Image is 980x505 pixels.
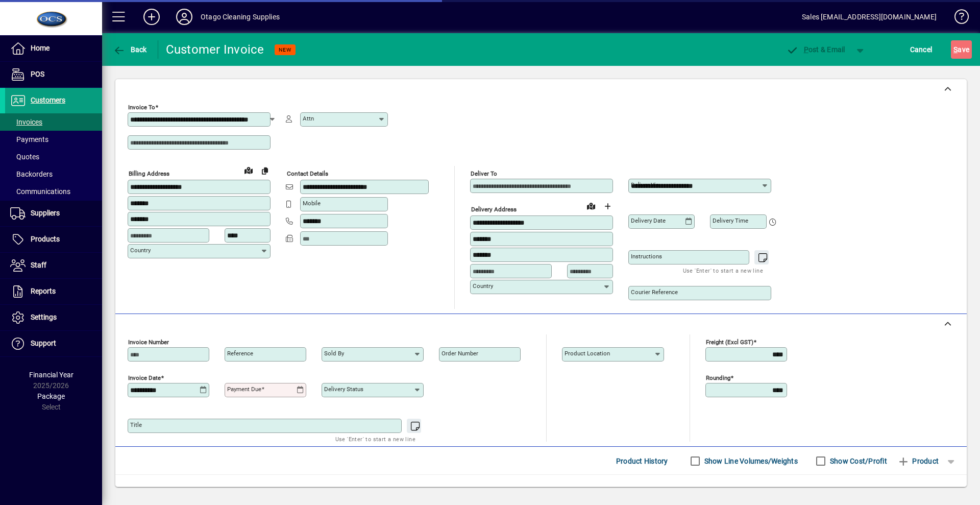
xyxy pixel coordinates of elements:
mat-label: Delivery time [713,217,748,224]
a: View on map [240,162,257,178]
a: Suppliers [5,201,102,226]
a: Quotes [5,148,102,165]
mat-label: Product location [565,350,610,357]
span: Backorders [10,170,53,178]
button: Choose address [599,198,616,214]
span: P [804,45,808,54]
mat-label: Deliver via [631,181,659,188]
a: Settings [5,305,102,330]
div: Sales [EMAIL_ADDRESS][DOMAIN_NAME] [802,9,937,25]
a: Payments [5,131,102,148]
mat-label: Delivery date [631,217,666,224]
mat-label: Invoice To [128,104,155,111]
span: Products [31,235,60,243]
mat-label: Reference [227,350,253,357]
a: Communications [5,183,102,200]
a: Support [5,331,102,356]
span: Payments [10,135,48,143]
a: Reports [5,279,102,304]
mat-label: Deliver To [471,170,497,177]
mat-label: Attn [303,115,314,122]
mat-label: Country [130,247,151,254]
span: Package [37,392,65,400]
span: Staff [31,261,46,269]
mat-label: Invoice number [128,339,169,346]
mat-label: Title [130,421,142,428]
span: S [953,45,958,54]
button: Profile [168,8,201,26]
mat-label: Delivery status [324,386,363,393]
button: Save [951,40,972,59]
mat-hint: Use 'Enter' to start a new line [683,264,763,276]
button: Add [135,8,168,26]
span: Product History [616,453,668,469]
mat-label: Invoice date [128,374,161,381]
span: Quotes [10,153,39,161]
span: Financial Year [29,371,73,379]
label: Show Line Volumes/Weights [702,456,798,466]
span: Back [113,45,147,54]
span: Suppliers [31,209,60,217]
span: Communications [10,187,70,196]
div: Otago Cleaning Supplies [201,9,280,25]
span: Cancel [910,41,933,58]
mat-label: Payment due [227,386,261,393]
mat-label: Freight (excl GST) [706,339,753,346]
span: Invoices [10,118,42,126]
a: Invoices [5,113,102,131]
a: Staff [5,253,102,278]
label: Show Cost/Profit [828,456,887,466]
a: Knowledge Base [947,2,967,35]
div: Customer Invoice [166,41,264,58]
app-page-header-button: Back [102,40,158,59]
span: ave [953,41,969,58]
mat-label: Mobile [303,200,321,207]
mat-label: Instructions [631,253,662,260]
span: POS [31,70,44,78]
button: Cancel [908,40,935,59]
mat-label: Country [473,282,493,290]
span: ost & Email [786,45,845,54]
span: Settings [31,313,57,321]
span: Reports [31,287,56,295]
button: Product [892,452,944,470]
a: Home [5,36,102,61]
mat-label: Courier Reference [631,288,678,296]
button: Product History [612,452,672,470]
mat-label: Order number [442,350,478,357]
button: Copy to Delivery address [257,162,273,179]
mat-label: Rounding [706,374,730,381]
mat-label: Sold by [324,350,344,357]
span: Customers [31,96,65,104]
span: NEW [279,46,291,53]
button: Post & Email [781,40,850,59]
mat-hint: Use 'Enter' to start a new line [335,433,415,445]
span: Support [31,339,56,347]
span: Home [31,44,50,52]
button: Back [110,40,150,59]
a: Backorders [5,165,102,183]
span: Product [897,453,939,469]
a: Products [5,227,102,252]
a: POS [5,62,102,87]
a: View on map [583,198,599,214]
